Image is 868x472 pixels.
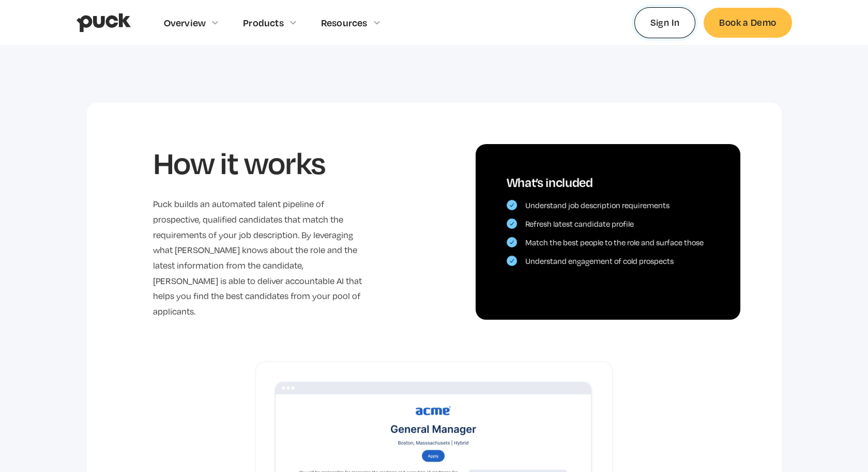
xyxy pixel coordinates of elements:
[510,203,514,207] img: Checkmark icon
[634,7,696,38] a: Sign In
[153,144,368,180] h2: How it works
[704,8,791,37] a: Book a Demo
[510,222,514,226] img: Checkmark icon
[525,219,634,229] div: Refresh latest candidate profile
[507,175,709,190] div: What’s included
[153,197,368,320] p: Puck builds an automated talent pipeline of prospective, qualified candidates that match the requ...
[525,257,674,266] div: Understand engagement of cold prospects
[164,17,206,28] div: Overview
[525,238,704,247] div: Match the best people to the role and surface those
[243,17,284,28] div: Products
[510,240,514,244] img: Checkmark icon
[510,259,514,263] img: Checkmark icon
[525,201,669,210] div: Understand job description requirements
[321,17,368,28] div: Resources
